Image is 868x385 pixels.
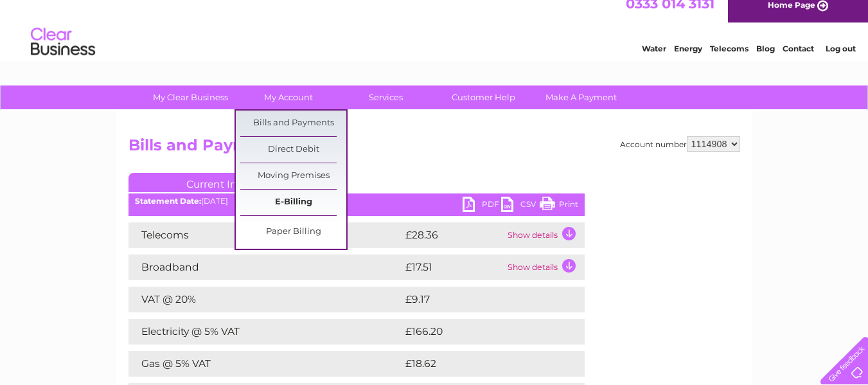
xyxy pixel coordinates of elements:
[235,85,341,109] a: My Account
[430,85,536,109] a: Customer Help
[756,55,775,64] a: Blog
[135,196,201,206] b: Statement Date:
[402,287,553,312] td: £9.17
[333,85,439,109] a: Services
[240,190,346,215] a: E-Billing
[128,319,402,345] td: Electricity @ 5% VAT
[540,197,578,215] a: Print
[710,55,748,64] a: Telecoms
[504,255,585,280] td: Show details
[240,163,346,189] a: Moving Premises
[30,33,96,73] img: logo.png
[783,55,814,64] a: Contact
[402,319,562,345] td: £166.20
[402,222,504,248] td: £28.36
[137,85,244,109] a: My Clear Business
[240,111,346,136] a: Bills and Payments
[128,351,402,377] td: Gas @ 5% VAT
[131,7,738,62] div: Clear Business is a trading name of Verastar Limited (registered in [GEOGRAPHIC_DATA] No. 3667643...
[463,197,501,215] a: PDF
[240,137,346,163] a: Direct Debit
[826,55,856,64] a: Log out
[620,136,740,152] div: Account number
[642,55,666,64] a: Water
[501,197,540,215] a: CSV
[128,173,321,192] a: Current Invoice
[128,287,402,312] td: VAT @ 20%
[240,219,346,245] a: Paper Billing
[128,197,585,206] div: [DATE]
[528,85,634,109] a: Make A Payment
[128,136,740,161] h2: Bills and Payments
[504,222,585,248] td: Show details
[128,222,402,248] td: Telecoms
[402,255,504,280] td: £17.51
[402,351,558,377] td: £18.62
[674,55,702,64] a: Energy
[626,6,714,22] a: 0333 014 3131
[128,255,402,280] td: Broadband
